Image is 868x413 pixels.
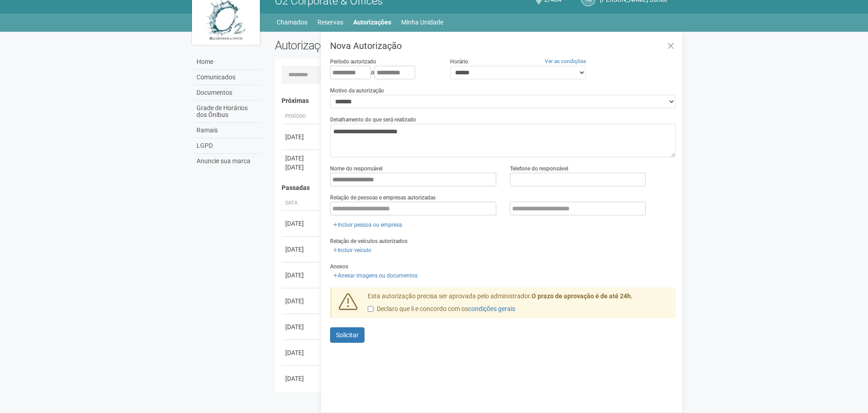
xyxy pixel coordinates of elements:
label: Motivo da autorização [330,87,384,95]
button: Solicitar [330,327,364,343]
label: Relação de veículos autorizados [330,237,408,245]
h4: Passadas [282,185,670,191]
strong: O prazo de aprovação é de até 24h. [532,292,633,300]
a: Home [194,54,261,70]
div: [DATE] [285,322,319,331]
a: condições gerais [468,305,515,312]
h4: Próximas [282,97,670,104]
div: [DATE] [285,132,319,141]
a: Minha Unidade [401,16,443,29]
label: Relação de pessoas e empresas autorizadas [330,194,436,202]
div: [DATE] [285,154,319,163]
label: Detalhamento do que será realizado [330,116,416,124]
th: Data [282,196,322,211]
a: Ramais [194,123,261,138]
a: Comunicados [194,70,261,85]
a: Anuncie sua marca [194,154,261,169]
div: [DATE] [285,296,319,306]
a: Grade de Horários dos Ônibus [194,101,261,123]
div: a [330,66,436,79]
a: Autorizações [353,16,391,29]
input: Declaro que li e concordo com oscondições gerais [368,306,374,312]
div: [DATE] [285,348,319,357]
h3: Nova Autorização [330,41,676,50]
a: Incluir veículo [330,245,374,255]
a: Reservas [317,16,343,29]
label: Telefone do responsável [510,165,568,173]
label: Declaro que li e concordo com os [368,305,515,314]
label: Anexos [330,262,348,271]
a: Documentos [194,85,261,101]
div: [DATE] [285,163,319,172]
h2: Autorizações [275,39,469,52]
div: Esta autorização precisa ser aprovada pelo administrador. [361,292,676,318]
a: LGPD [194,138,261,154]
a: Incluir pessoa ou empresa [330,220,405,230]
th: Período [282,109,322,124]
div: [DATE] [285,271,319,280]
a: Chamados [277,16,307,29]
div: [DATE] [285,374,319,383]
label: Período autorizado [330,58,376,66]
label: Nome do responsável [330,165,383,173]
label: Horário [450,58,468,66]
div: [DATE] [285,219,319,228]
span: Solicitar [336,331,359,339]
a: Anexar imagens ou documentos [330,271,420,281]
div: [DATE] [285,245,319,254]
a: Ver as condições [545,58,586,64]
